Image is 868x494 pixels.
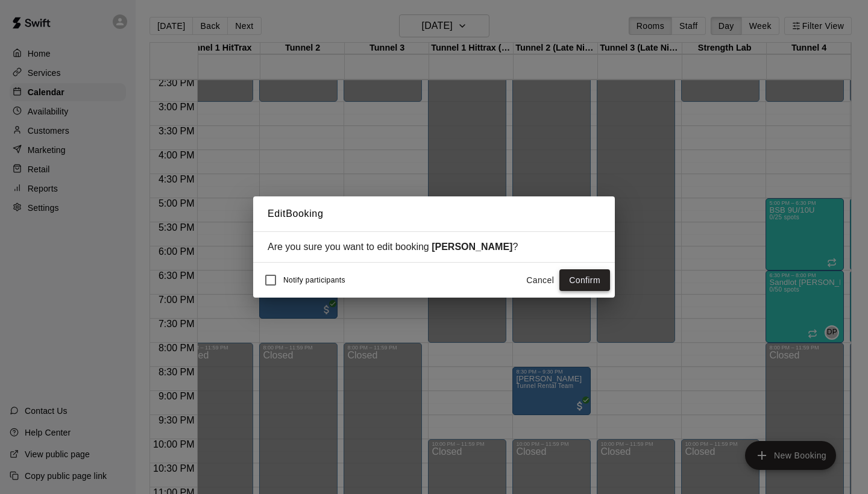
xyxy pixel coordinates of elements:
[432,242,512,252] strong: [PERSON_NAME]
[559,269,610,292] button: Confirm
[283,276,345,284] span: Notify participants
[521,269,559,292] button: Cancel
[268,242,600,252] div: Are you sure you want to edit booking ?
[253,196,615,231] h2: Edit Booking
